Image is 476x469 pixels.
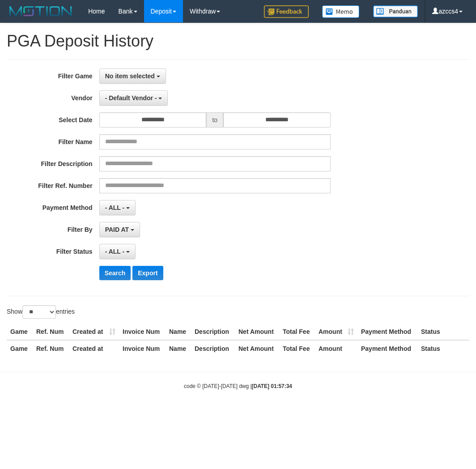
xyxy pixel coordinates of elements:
img: Feedback.jpg [264,5,309,18]
span: PAID AT [105,226,129,233]
th: Amount [315,340,357,357]
span: - Default Vendor - [105,94,157,102]
th: Net Amount [235,340,279,357]
span: - ALL - [105,204,125,211]
label: Show entries [7,305,75,319]
th: Payment Method [357,324,417,340]
th: Game [7,324,33,340]
th: Invoice Num [119,324,166,340]
th: Name [166,324,191,340]
th: Ref. Num [33,324,69,340]
th: Total Fee [279,340,315,357]
span: - ALL - [105,248,125,255]
th: Game [7,340,33,357]
button: - ALL - [99,200,136,215]
th: Created at [69,324,119,340]
th: Net Amount [235,324,279,340]
th: Amount [315,324,357,340]
th: Created at [69,340,119,357]
button: - ALL - [99,244,136,259]
th: Invoice Num [119,340,166,357]
span: No item selected [105,72,155,80]
th: Total Fee [279,324,315,340]
button: Search [99,266,131,280]
small: code © [DATE]-[DATE] dwg | [184,383,292,389]
strong: [DATE] 01:57:34 [252,383,292,389]
img: panduan.png [373,5,418,17]
img: Button%20Memo.svg [322,5,360,18]
th: Payment Method [357,340,417,357]
th: Description [191,324,235,340]
select: Showentries [22,305,56,319]
img: MOTION_logo.png [7,4,75,18]
button: PAID AT [99,222,140,237]
th: Status [417,340,469,357]
button: - Default Vendor - [99,90,168,106]
span: to [206,112,223,128]
th: Description [191,340,235,357]
button: Export [132,266,163,280]
h1: PGA Deposit History [7,32,469,50]
th: Ref. Num [33,340,69,357]
th: Name [166,340,191,357]
th: Status [417,324,469,340]
button: No item selected [99,68,166,84]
